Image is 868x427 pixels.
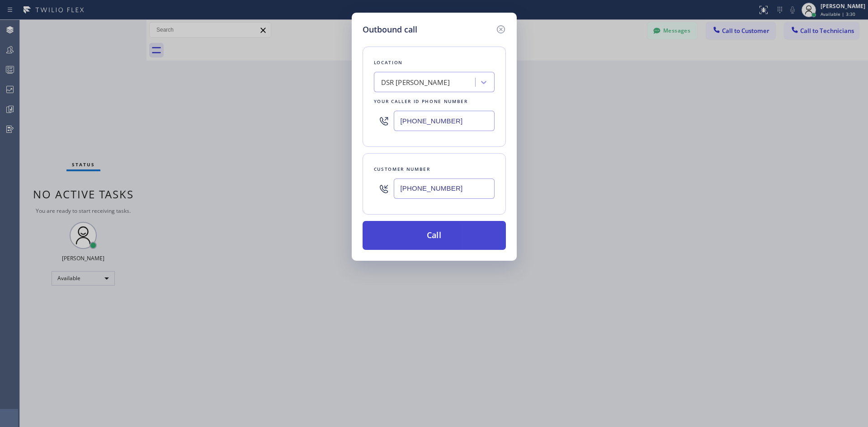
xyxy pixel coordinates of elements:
button: Call [363,221,506,250]
div: Customer number [374,164,495,174]
input: (123) 456-7890 [394,178,495,199]
div: Location [374,58,495,67]
div: Your caller id phone number [374,97,495,106]
h5: Outbound call [363,23,417,36]
input: (123) 456-7890 [394,111,495,131]
div: DSR [PERSON_NAME] [381,77,450,88]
